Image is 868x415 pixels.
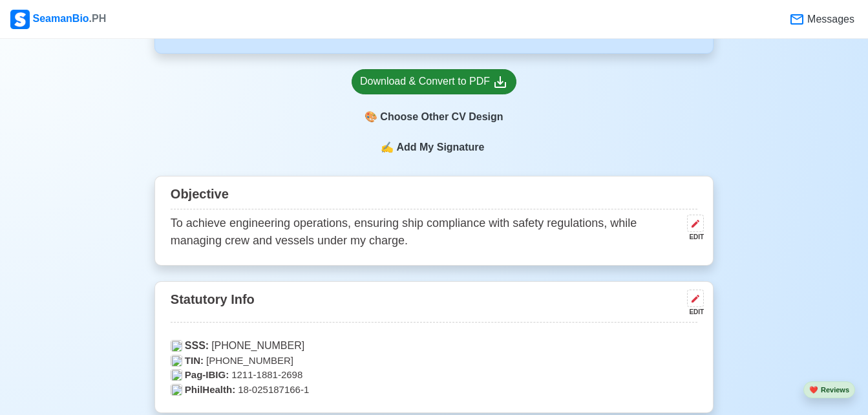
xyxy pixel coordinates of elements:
div: EDIT [682,232,704,242]
p: To achieve engineering operations, ensuring ship compliance with safety regulations, while managi... [171,215,682,250]
div: Download & Convert to PDF [360,74,508,90]
div: Objective [171,182,697,209]
p: [PHONE_NUMBER] [171,338,697,354]
div: SeamanBio [10,10,106,29]
div: EDIT [682,307,704,317]
p: 18-025187166-1 [171,383,697,398]
span: Add My Signature [394,140,487,155]
a: Download & Convert to PDF [352,69,516,94]
span: .PH [89,13,107,24]
span: TIN: [185,354,204,368]
div: Choose Other CV Design [352,105,516,129]
span: SSS: [185,338,209,354]
div: Statutory Info [171,287,697,323]
button: heartReviews [803,381,855,399]
span: heart [809,386,818,394]
img: Logo [10,10,30,29]
span: sign [381,140,394,155]
span: Pag-IBIG: [185,368,229,383]
p: [PHONE_NUMBER] [171,354,697,368]
span: paint [365,109,377,125]
p: 1211-1881-2698 [171,368,697,383]
span: PhilHealth: [185,383,235,398]
span: Messages [805,12,854,27]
